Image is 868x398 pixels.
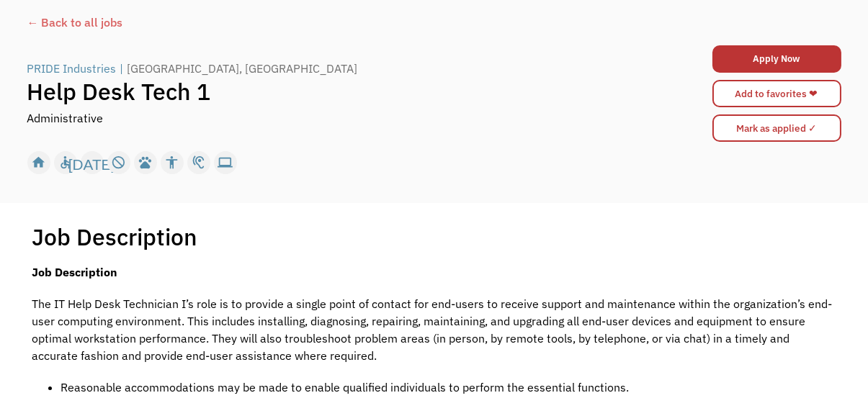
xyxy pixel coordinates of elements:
[138,152,153,173] div: pets
[32,265,117,279] strong: Job Description
[712,114,841,142] input: Mark as applied ✓
[111,152,126,173] div: not_interested
[32,295,836,364] p: The IT Help Desk Technician I’s role is to provide a single point of contact for end-users to rec...
[164,152,179,173] div: accessibility
[61,379,836,396] li: Reasonable accommodations may be made to enable qualified individuals to perform the essential fu...
[32,222,197,251] h1: Job Description
[191,152,206,173] div: hearing
[58,152,73,173] div: accessible
[27,60,117,77] div: PRIDE Industries
[712,45,841,73] a: Apply Now
[712,80,841,107] a: Add to favorites ❤
[712,111,841,145] form: Mark as applied form
[68,152,115,173] div: [DATE]
[27,14,841,31] a: ← Back to all jobs
[27,60,362,77] a: PRIDE Industries|[GEOGRAPHIC_DATA], [GEOGRAPHIC_DATA]
[27,109,104,127] div: Administrative
[127,60,358,77] div: [GEOGRAPHIC_DATA], [GEOGRAPHIC_DATA]
[27,77,638,106] h1: Help Desk Tech 1
[31,152,46,173] div: home
[120,60,124,77] div: |
[218,152,233,173] div: computer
